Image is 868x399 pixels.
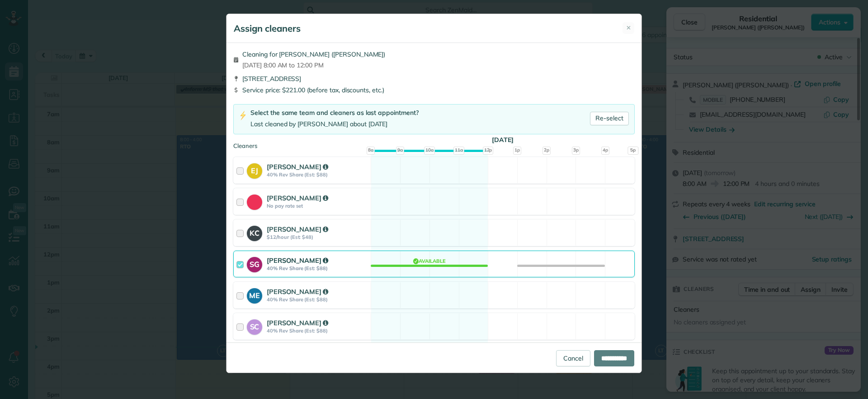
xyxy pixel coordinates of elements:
[267,265,368,271] strong: 40% Rev Share (Est: $88)
[267,256,328,265] strong: [PERSON_NAME]
[267,318,328,327] strong: [PERSON_NAME]
[556,350,590,366] a: Cancel
[239,111,247,120] img: lightning-bolt-icon-94e5364df696ac2de96d3a42b8a9ff6ba979493684c50e6bbbcda72601fa0d29.png
[247,257,262,270] strong: SG
[242,61,385,70] span: [DATE] 8:00 AM to 12:00 PM
[247,163,262,176] strong: EJ
[267,171,368,178] strong: 40% Rev Share (Est: $88)
[242,50,385,59] span: Cleaning for [PERSON_NAME] ([PERSON_NAME])
[267,287,328,296] strong: [PERSON_NAME]
[267,328,368,334] strong: 40% Rev Share (Est: $88)
[267,203,368,209] strong: No pay rate set
[250,108,419,118] div: Select the same team and cleaners as last appointment?
[233,85,635,95] div: Service price: $221.00 (before tax, discounts, etc.)
[247,226,262,238] strong: KC
[267,296,368,303] strong: 40% Rev Share (Est: $88)
[233,74,635,83] div: [STREET_ADDRESS]
[247,319,262,332] strong: SC
[234,22,301,35] h5: Assign cleaners
[247,288,262,301] strong: ME
[233,142,635,144] div: Cleaners
[626,24,631,32] span: ✕
[267,234,368,240] strong: $12/hour (Est: $48)
[250,119,419,129] div: Last cleaned by [PERSON_NAME] about [DATE]
[267,225,328,233] strong: [PERSON_NAME]
[267,162,328,171] strong: [PERSON_NAME]
[267,194,328,202] strong: [PERSON_NAME]
[590,112,629,125] a: Re-select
